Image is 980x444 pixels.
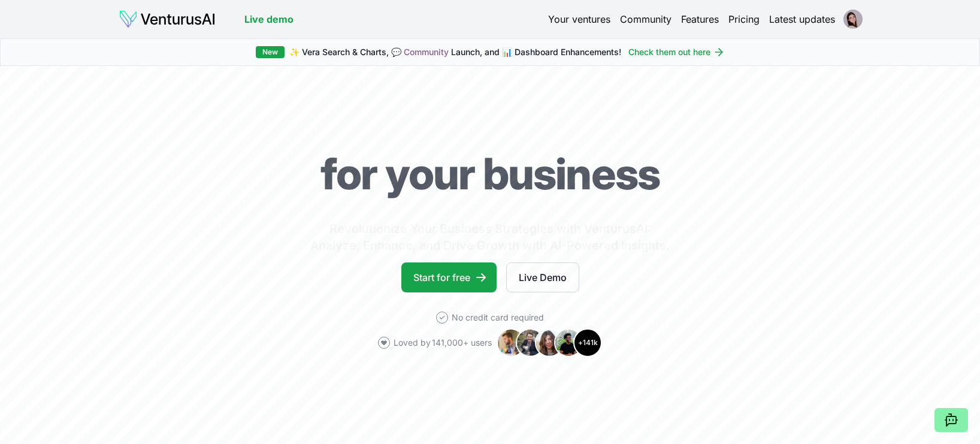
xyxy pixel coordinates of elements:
img: logo [119,10,216,29]
span: ✨ Vera Search & Charts, 💬 Launch, and 📊 Dashboard Enhancements! [289,46,621,58]
img: Avatar 4 [554,328,583,357]
a: Start for free [401,262,497,292]
a: Features [681,12,719,26]
a: Pricing [728,12,760,26]
img: ACg8ocKozsZxQ0JQINadpuNhDkX5-2ivV4-oiPPi0iMyXtiWrR-yJ0Pz=s96-c [843,10,863,29]
a: Latest updates [769,12,835,26]
a: Community [404,47,449,57]
img: Avatar 3 [535,328,564,357]
a: Live demo [244,12,294,26]
img: Avatar 1 [497,328,525,357]
a: Your ventures [548,12,610,26]
div: New [256,46,285,58]
a: Check them out here [628,46,725,58]
a: Live Demo [506,262,579,292]
img: Avatar 2 [516,328,545,357]
a: Community [620,12,672,26]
